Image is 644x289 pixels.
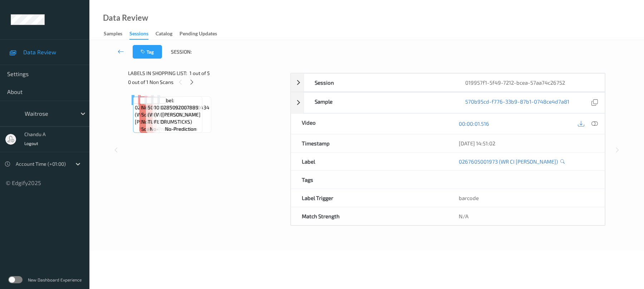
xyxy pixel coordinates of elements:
[459,140,594,147] div: [DATE] 14:51:02
[180,30,217,39] div: Pending Updates
[103,14,148,21] div: Data Review
[150,125,181,133] span: no-prediction
[104,30,122,39] div: Samples
[459,120,489,127] a: 00:00:01.516
[291,207,448,225] div: Match Strength
[148,97,183,125] span: Label: 5000169393277 (WR CI TURMERIC)
[291,171,448,189] div: Tags
[448,207,605,225] div: N/A
[448,189,605,207] div: barcode
[304,74,454,91] div: Session
[141,97,155,118] span: Label: Non-Scan
[459,158,558,165] a: 0267605001973 (WR CI [PERSON_NAME])
[165,125,196,133] span: no-prediction
[141,118,155,133] span: non-scan
[156,30,172,39] div: Catalog
[291,189,448,207] div: Label Trigger
[128,70,187,77] span: Labels in shopping list:
[129,30,148,40] div: Sessions
[454,74,605,91] div: 019957f1-5f49-7212-bcea-57aa74c26752
[465,98,569,108] a: 570b95cd-f776-33b9-87b1-0748ce4d7a81
[190,70,210,77] span: 1 out of 5
[129,29,156,40] a: Sessions
[291,73,605,92] div: Session019957f1-5f49-7212-bcea-57aa74c26752
[304,93,454,113] div: Sample
[139,125,171,133] span: no-prediction
[128,78,285,86] div: 0 out of 1 Non Scans
[154,97,210,125] span: Label: 10020770800611600434 (WR CHICKN THIGH FLTS)
[133,45,162,59] button: Tag
[180,29,224,39] a: Pending Updates
[171,48,192,55] span: Session:
[156,29,180,39] a: Catalog
[104,29,129,39] a: Samples
[291,134,448,152] div: Timestamp
[161,97,201,125] span: Label: 0285092007889 ([PERSON_NAME] DRUMSTICKS)
[135,97,175,125] span: Label: 0267605001973 (WR CI [PERSON_NAME])
[291,92,605,113] div: Sample570b95cd-f776-33b9-87b1-0748ce4d7a81
[291,114,448,134] div: Video
[291,153,448,170] div: Label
